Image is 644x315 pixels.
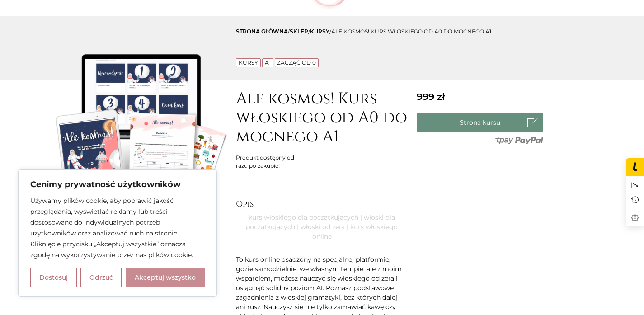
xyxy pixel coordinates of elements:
div: Produkt dostępny od razu po zakupie! [236,154,305,170]
span: / / / [236,28,491,35]
h2: Opis [236,199,408,209]
p: kurs włoskiego dla początkujących | włoski dla początkujących | włoski od zera | kurs włoskiego o... [236,213,408,241]
a: Strona główna [236,28,288,35]
a: A1 [265,59,271,66]
a: Kursy [239,59,258,66]
a: Kursy [310,28,329,35]
a: Zacząć od 0 [277,59,316,66]
a: Strona kursu [417,113,543,132]
a: sklep [290,28,308,35]
button: Dostosuj [30,268,77,287]
span: 999 [417,91,445,102]
p: Cenimy prywatność użytkowników [30,179,205,190]
p: Używamy plików cookie, aby poprawić jakość przeglądania, wyświetlać reklamy lub treści dostosowan... [30,195,205,260]
button: Akceptuj wszystko [126,268,205,287]
button: Odrzuć [80,268,122,287]
span: Ale kosmos! Kurs włoskiego od A0 do mocnego A1 [331,28,491,35]
h1: Ale kosmos! Kurs włoskiego od A0 do mocnego A1 [236,89,408,146]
